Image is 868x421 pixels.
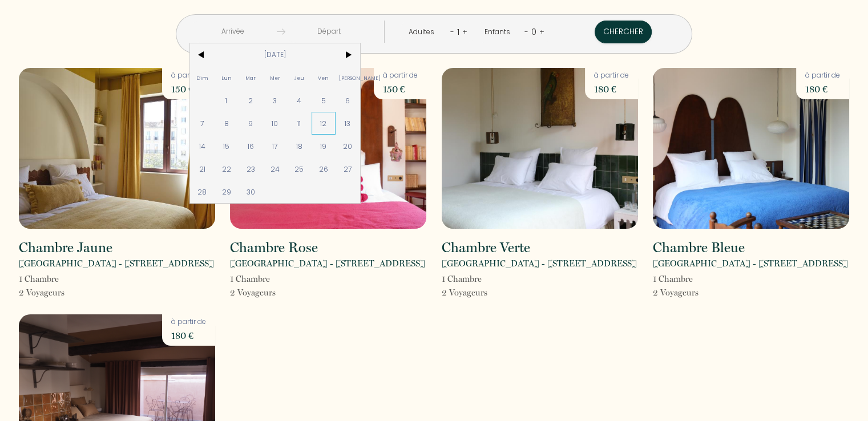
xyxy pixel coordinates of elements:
h2: Chambre Bleue [653,241,745,254]
span: [DATE] [214,43,336,66]
button: Chercher [595,21,652,43]
p: [GEOGRAPHIC_DATA] - [STREET_ADDRESS] [442,257,637,270]
a: + [462,26,467,37]
img: rental-image [653,68,849,229]
p: 1 Chambre [653,272,699,286]
div: 0 [528,23,539,41]
span: 19 [312,135,336,157]
span: 22 [214,157,239,180]
a: - [450,26,454,37]
p: [GEOGRAPHIC_DATA] - [STREET_ADDRESS] [653,257,848,270]
p: à partir de [171,317,206,327]
span: 2 [239,89,263,112]
span: 21 [190,157,215,180]
input: Départ [285,21,373,43]
span: 13 [336,112,360,135]
span: 3 [263,89,287,112]
h2: Chambre Verte [442,241,530,254]
p: à partir de [594,70,629,81]
span: 30 [239,180,263,203]
span: s [61,288,64,298]
p: à partir de [805,70,840,81]
input: Arrivée [189,21,277,43]
span: 24 [263,157,287,180]
img: rental-image [442,68,638,229]
span: 8 [214,112,239,135]
span: 15 [214,135,239,157]
p: à partir de [171,70,206,81]
p: 150 € [383,81,418,97]
p: 150 € [171,81,206,97]
p: 180 € [594,81,629,97]
span: Lun [214,66,239,89]
p: [GEOGRAPHIC_DATA] - [STREET_ADDRESS] [230,257,425,270]
a: + [539,26,544,37]
span: [PERSON_NAME] [336,66,360,89]
p: 2 Voyageur [653,286,699,299]
span: < [190,43,215,66]
p: [GEOGRAPHIC_DATA] - [STREET_ADDRESS] [19,257,214,270]
p: 1 Chambre [230,272,276,286]
span: 20 [336,135,360,157]
span: 26 [312,157,336,180]
p: 2 Voyageur [230,286,276,299]
span: Mer [263,66,287,89]
span: Jeu [287,66,312,89]
span: 12 [312,112,336,135]
span: 5 [312,89,336,112]
div: Adultes [409,27,438,38]
div: 1 [454,23,462,41]
span: 11 [287,112,312,135]
span: 29 [214,180,239,203]
h2: Chambre Jaune [19,241,112,254]
span: s [272,288,276,298]
span: 1 [214,89,239,112]
span: Ven [312,66,336,89]
p: 1 Chambre [442,272,487,286]
span: Mar [239,66,263,89]
p: 2 Voyageur [442,286,487,299]
span: Dim [190,66,215,89]
span: 9 [239,112,263,135]
span: 10 [263,112,287,135]
p: 180 € [171,327,206,343]
span: 4 [287,89,312,112]
img: rental-image [19,68,215,229]
span: 14 [190,135,215,157]
span: > [336,43,360,66]
a: - [524,26,528,37]
span: 7 [190,112,215,135]
span: 28 [190,180,215,203]
span: 23 [239,157,263,180]
h2: Chambre Rose [230,241,318,254]
img: guests [277,27,285,36]
span: 6 [336,89,360,112]
p: 1 Chambre [19,272,64,286]
span: 25 [287,157,312,180]
p: 2 Voyageur [19,286,64,299]
span: 16 [239,135,263,157]
div: Enfants [484,27,514,38]
span: 18 [287,135,312,157]
span: 27 [336,157,360,180]
span: s [695,288,699,298]
span: s [484,288,487,298]
p: 180 € [805,81,840,97]
p: à partir de [383,70,418,81]
span: 17 [263,135,287,157]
